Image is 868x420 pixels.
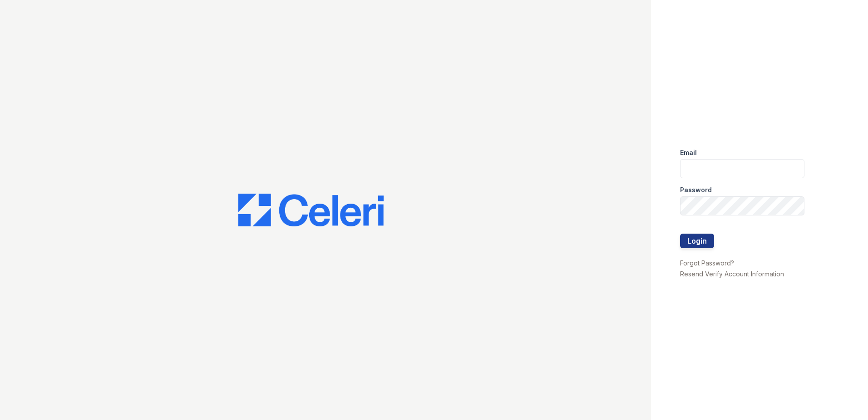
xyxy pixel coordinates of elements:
[680,234,714,248] button: Login
[680,270,784,278] a: Resend Verify Account Information
[238,194,384,226] img: CE_Logo_Blue-a8612792a0a2168367f1c8372b55b34899dd931a85d93a1a3d3e32e68fde9ad4.png
[680,148,697,157] label: Email
[680,185,712,195] label: Password
[680,259,734,267] a: Forgot Password?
